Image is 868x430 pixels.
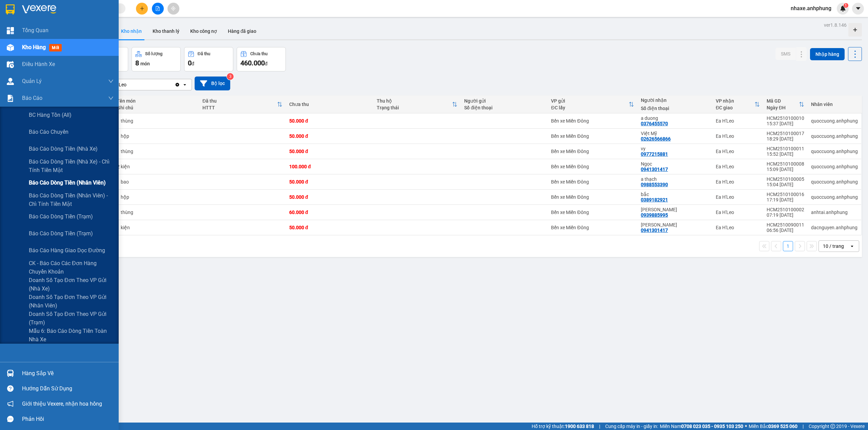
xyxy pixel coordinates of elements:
div: HTTT [202,105,277,110]
span: question-circle [7,385,14,392]
svg: open [182,82,188,87]
img: solution-icon [7,95,14,102]
div: 0389182921 [641,197,668,202]
span: CK - Báo cáo các đơn hàng chuyển khoản [29,259,114,276]
span: BC hàng tồn (all) [29,111,72,119]
div: ĐC lấy [551,105,629,110]
div: 15:04 [DATE] [767,182,804,187]
div: Bến xe Miền Đông [551,225,634,230]
div: Ea H'Leo [716,179,760,185]
div: Ea H'Leo [716,210,760,215]
th: Toggle SortBy [199,95,286,113]
span: aim [171,6,176,11]
div: quoccuong.anhphung [811,164,858,169]
div: 0988553390 [641,182,668,187]
div: Bến xe Miền Đông [551,164,634,169]
span: Doanh số tạo đơn theo VP gửi (nhà xe) [29,276,114,293]
span: Báo cáo dòng tiền (nhà xe) - chỉ tính tiền mặt [29,157,114,174]
span: mới [49,44,62,51]
div: 10 / trang [823,243,844,250]
div: Đã thu [202,98,277,104]
div: Nhân viên [811,102,858,107]
div: Bến xe Miền Đông [551,179,634,185]
button: SMS [775,48,796,60]
div: anhtai.anhphung [811,210,858,215]
span: Báo cáo [22,94,42,102]
div: HCM2510100010 [767,115,804,121]
strong: 0708 023 035 - 0935 103 250 [681,424,743,429]
div: Bến xe Miền Đông [551,194,634,200]
span: notification [7,401,14,407]
svg: Clear value [175,82,180,87]
span: down [108,79,114,84]
span: message [7,416,14,422]
span: Báo cáo dòng tiền (nhân viên) [29,178,106,187]
div: vy [641,146,709,151]
span: Doanh số tạo đơn theo VP gửi (nhân viên) [29,293,114,310]
div: 60.000 đ [289,210,370,215]
div: Ea H'Leo [716,225,760,230]
div: Ea H'Leo [716,133,760,139]
div: quoccuong.anhphung [811,149,858,154]
div: Số điện thoại [464,105,544,110]
div: quoccuong.anhphung [811,133,858,139]
button: Hàng đã giao [222,23,262,39]
span: plus [140,6,144,11]
div: HCM2510100008 [767,161,804,167]
span: Giới thiệu Vexere, nhận hoa hồng [22,400,102,408]
div: Ghi chú [117,105,196,110]
th: Toggle SortBy [373,95,461,113]
button: Kho công nợ [185,23,222,39]
div: 15:09 [DATE] [767,167,804,172]
div: Đã thu [198,51,210,56]
span: đ [265,61,268,66]
span: Tổng Quan [22,26,48,35]
div: HCM2510100002 [767,207,804,212]
div: HCM2510100016 [767,192,804,197]
span: 8 [135,59,139,67]
input: Selected Ea H'Leo. [127,81,128,88]
div: VP nhận [716,98,754,104]
div: Ngọc [641,161,709,167]
div: 50.000 đ [289,118,370,124]
img: warehouse-icon [7,61,14,68]
div: 50.000 đ [289,225,370,230]
div: 0376455570 [641,121,668,126]
div: 02626566866 [641,136,671,142]
button: Nhập hàng [810,48,845,60]
div: Người gửi [464,98,544,104]
div: 100.000 đ [289,164,370,169]
div: quoccuong.anhphung [811,179,858,185]
div: Thu hộ [377,98,452,104]
div: 1 hộp [117,133,196,139]
div: ver 1.8.146 [824,21,847,29]
sup: 3 [227,73,234,80]
div: 15:52 [DATE] [767,151,804,157]
div: Ea H'Leo [716,149,760,154]
div: 0941301417 [641,167,668,172]
button: Chưa thu460.000đ [237,47,286,71]
div: HCM2510090011 [767,222,804,228]
div: anh ngọc [641,222,709,228]
div: Chưa thu [289,102,370,107]
div: 15:37 [DATE] [767,121,804,126]
svg: open [849,243,855,249]
div: Phản hồi [22,414,114,424]
span: nhaxe.anhphung [785,4,837,13]
div: 1 bao [117,179,196,185]
div: 1 thùng [117,210,196,215]
span: Báo cáo dòng tiền (trạm) [29,212,93,221]
div: 50.000 đ [289,149,370,154]
button: aim [167,3,179,15]
div: Ngày ĐH [767,105,799,110]
button: plus [136,3,148,15]
img: logo-vxr [6,4,15,15]
div: Người nhận [641,98,709,103]
div: minh khôi [641,207,709,212]
div: Việt Mỹ [641,131,709,136]
div: Hướng dẫn sử dụng [22,384,114,394]
div: Ea H'Leo [716,118,760,124]
div: 2 kiện [117,164,196,169]
div: Số lượng [145,51,162,56]
strong: 1900 633 818 [565,424,594,429]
